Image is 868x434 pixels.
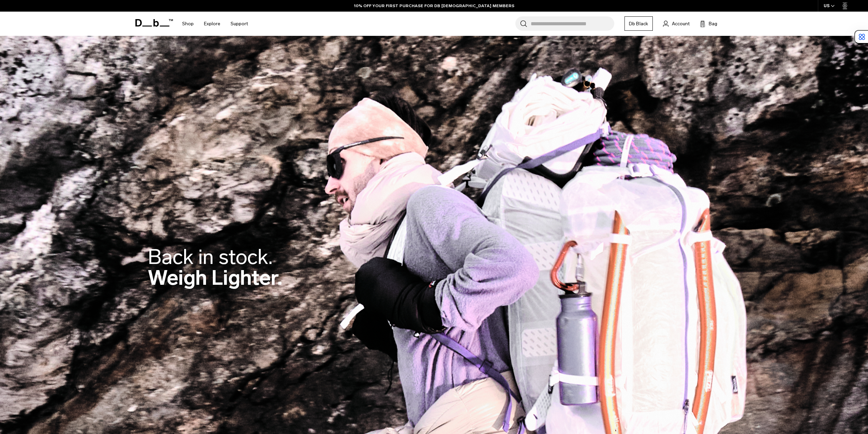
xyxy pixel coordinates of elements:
h2: Weigh Lighter. [148,247,282,288]
span: Back in stock. [148,244,273,269]
span: Account [672,20,690,27]
a: Support [231,12,248,36]
a: Shop [182,12,194,36]
a: Account [663,19,690,28]
span: Bag [709,20,717,27]
a: Db Black [624,16,653,31]
a: Explore [204,12,220,36]
button: Bag [700,19,717,28]
nav: Main Navigation [177,12,253,36]
a: 10% OFF YOUR FIRST PURCHASE FOR DB [DEMOGRAPHIC_DATA] MEMBERS [354,3,514,9]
